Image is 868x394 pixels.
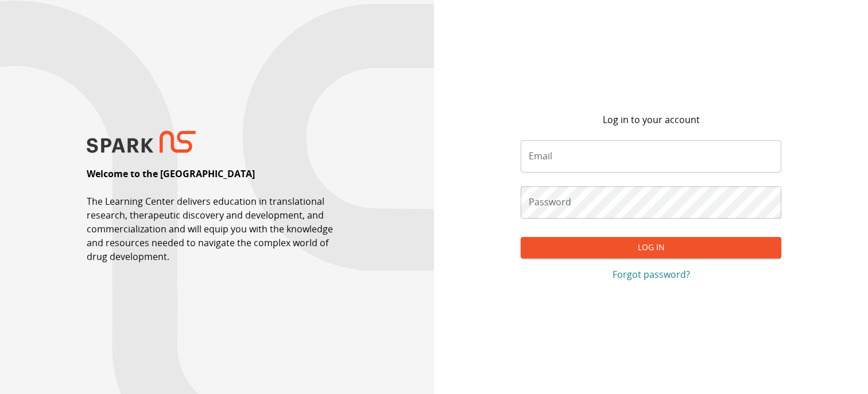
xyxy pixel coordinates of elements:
[603,113,700,127] p: Log in to your account
[521,267,781,281] a: Forgot password?
[87,167,255,181] p: Welcome to the [GEOGRAPHIC_DATA]
[521,237,781,258] button: Log In
[87,194,347,263] p: The Learning Center delivers education in translational research, therapeutic discovery and devel...
[87,131,196,153] img: SPARK NS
